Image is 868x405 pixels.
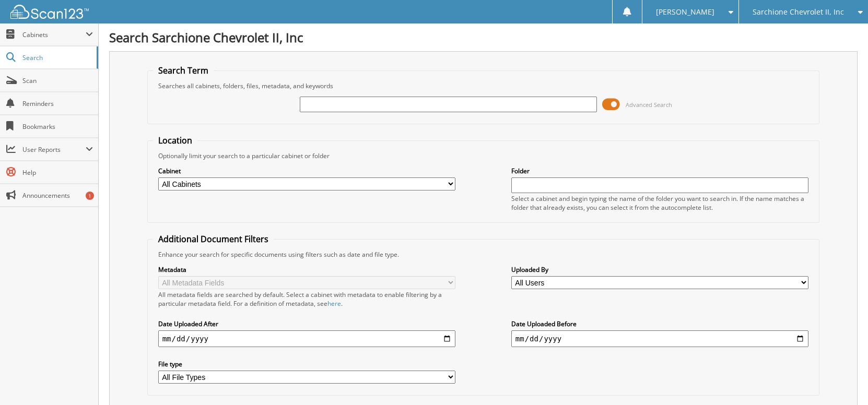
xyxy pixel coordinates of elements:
[158,166,456,175] label: Cabinet
[626,101,672,109] span: Advanced Search
[753,9,844,15] span: Sarchione Chevrolet II, Inc
[10,5,89,19] img: scan123-logo-white.svg
[22,30,86,39] span: Cabinets
[511,319,809,328] label: Date Uploaded Before
[153,135,197,146] legend: Location
[158,360,456,368] label: File type
[153,250,814,259] div: Enhance your search for specific documents using filters such as date and file type.
[22,145,86,154] span: User Reports
[22,53,91,62] span: Search
[22,76,93,85] span: Scan
[158,265,456,274] label: Metadata
[22,191,93,200] span: Announcements
[22,99,93,108] span: Reminders
[153,151,814,160] div: Optionally limit your search to a particular cabinet or folder
[22,122,93,131] span: Bookmarks
[158,319,456,328] label: Date Uploaded After
[511,265,809,274] label: Uploaded By
[327,299,341,308] a: here
[153,233,274,245] legend: Additional Document Filters
[86,192,94,200] div: 1
[511,194,809,212] div: Select a cabinet and begin typing the name of the folder you want to search in. If the name match...
[158,290,456,308] div: All metadata fields are searched by default. Select a cabinet with metadata to enable filtering b...
[656,9,714,15] span: [PERSON_NAME]
[158,330,456,347] input: start
[511,330,809,347] input: end
[22,168,93,177] span: Help
[153,65,214,76] legend: Search Term
[511,166,809,175] label: Folder
[109,29,858,46] h1: Search Sarchione Chevrolet II, Inc
[153,81,814,90] div: Searches all cabinets, folders, files, metadata, and keywords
